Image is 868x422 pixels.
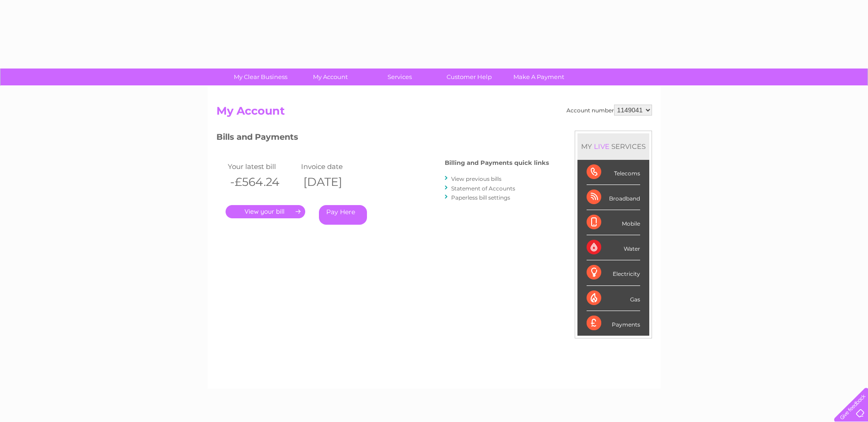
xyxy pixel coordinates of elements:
[223,69,298,85] a: My Clear Business
[216,105,652,122] h2: My Account
[587,185,640,210] div: Broadband
[451,194,510,201] a: Paperless bill settings
[566,105,652,116] div: Account number
[577,133,649,159] div: MY SERVICES
[292,69,368,85] a: My Account
[587,311,640,336] div: Payments
[592,142,611,151] div: LIVE
[587,260,640,285] div: Electricity
[299,160,372,173] td: Invoice date
[226,205,305,218] a: .
[226,173,299,191] th: -£564.24
[445,159,549,166] h4: Billing and Payments quick links
[587,210,640,235] div: Mobile
[216,131,549,147] h3: Bills and Payments
[319,205,367,225] a: Pay Here
[501,69,577,85] a: Make A Payment
[431,69,507,85] a: Customer Help
[362,69,437,85] a: Services
[451,185,515,192] a: Statement of Accounts
[451,175,501,182] a: View previous bills
[226,160,299,173] td: Your latest bill
[299,173,372,191] th: [DATE]
[587,286,640,311] div: Gas
[587,160,640,185] div: Telecoms
[587,235,640,260] div: Water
